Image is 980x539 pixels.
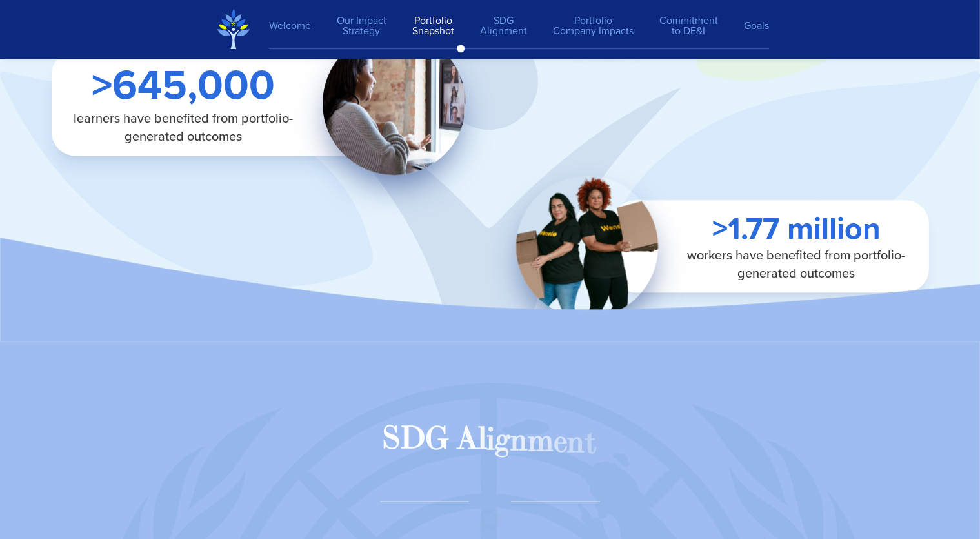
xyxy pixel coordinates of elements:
div: t [585,424,597,464]
a: Welcome [269,15,324,38]
a: PortfolioCompany Impacts [540,10,646,43]
a: Goals [731,15,769,38]
div: g [495,421,511,461]
a: Commitmentto DE&I [646,10,731,43]
span: learners have benefited from portfolio-generated outcomes [71,110,297,146]
span: workers have benefited from portfolio-generated outcomes [684,247,910,283]
div: n [511,422,528,462]
span: >1.77 million [712,211,881,247]
span: >645,000 [92,62,275,110]
div: l [479,420,487,460]
div: n [568,423,585,463]
div: m [528,422,554,462]
a: SDGAlignment [467,10,540,43]
div: D [401,420,426,460]
div: A [457,420,479,460]
a: PortfolioSnapshot [399,10,467,43]
div: S [383,420,401,460]
div: G [426,420,450,460]
div: i [487,420,495,460]
div: e [554,423,568,463]
a: Our ImpactStrategy [324,10,399,43]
